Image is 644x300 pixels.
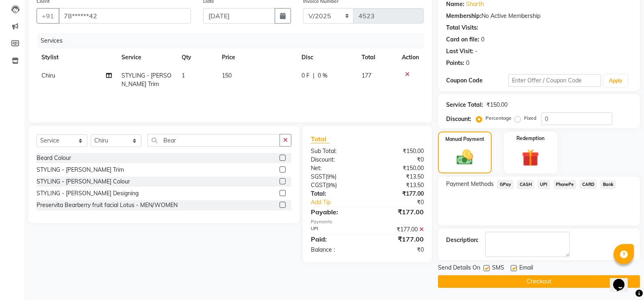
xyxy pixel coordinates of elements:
label: Manual Payment [445,136,484,143]
div: ( ) [305,181,367,190]
div: Services [37,33,430,48]
div: STYLING - [PERSON_NAME] Colour [37,177,130,186]
img: _cash.svg [451,148,478,167]
div: Coupon Code [446,76,508,85]
div: - [475,47,477,56]
button: Checkout [438,275,640,288]
div: Sub Total: [305,147,367,155]
div: ( ) [305,173,367,181]
img: _gift.svg [516,147,544,168]
span: CGST [311,181,326,189]
div: ₹150.00 [367,147,430,155]
div: ₹177.00 [367,207,430,217]
span: Total [311,135,330,143]
span: Payment Methods [446,180,494,188]
button: +91 [37,8,59,24]
div: Net: [305,164,367,173]
th: Stylist [37,48,117,67]
th: Qty [177,48,217,67]
span: GPay [497,180,514,189]
input: Search by Name/Mobile/Email/Code [59,8,191,24]
span: UPI [538,180,550,189]
div: Payments [311,218,424,225]
div: ₹150.00 [486,101,507,109]
span: Send Details On [438,263,480,274]
th: Service [117,48,177,67]
div: ₹0 [367,155,430,164]
div: STYLING - [PERSON_NAME] Designing [37,189,139,198]
span: 9% [327,182,335,188]
div: Service Total: [446,101,483,109]
div: ₹177.00 [367,225,430,234]
span: 177 [362,72,371,79]
div: Total: [305,190,367,198]
div: Discount: [305,155,367,164]
div: Last Visit: [446,47,473,56]
th: Disc [297,48,357,67]
div: Membership: [446,12,481,20]
div: ₹13.50 [367,181,430,190]
th: Total [357,48,397,67]
span: 1 [182,72,185,79]
input: Search or Scan [147,134,280,147]
span: 0 % [318,71,327,80]
span: 0 F [301,71,310,80]
div: ₹150.00 [367,164,430,173]
div: No Active Membership [446,12,632,20]
div: STYLING - [PERSON_NAME] Trim [37,166,124,174]
div: ₹0 [367,246,430,254]
div: Balance : [305,246,367,254]
div: Beard Colour [37,154,71,162]
span: STYLING - [PERSON_NAME] Trim [121,72,171,88]
div: Payable: [305,207,367,217]
div: 0 [466,59,469,67]
span: | [313,71,314,80]
span: CARD [579,180,597,189]
div: ₹0 [378,198,430,207]
div: Paid: [305,234,367,244]
iframe: chat widget [610,268,636,292]
span: 150 [222,72,232,79]
span: SMS [492,263,504,274]
span: 9% [327,173,335,180]
div: 0 [481,35,484,44]
div: Description: [446,236,479,244]
span: Email [519,263,533,274]
a: Add Tip [305,198,378,207]
label: Fixed [524,114,536,122]
div: Preservita Bearberry fruit facial Lotus - MEN/WOMEN [37,201,178,209]
div: ₹13.50 [367,173,430,181]
th: Action [397,48,424,67]
div: Total Visits: [446,24,478,32]
span: Bank [600,180,616,189]
th: Price [217,48,297,67]
div: Points: [446,59,464,67]
div: ₹177.00 [367,234,430,244]
div: UPI [305,225,367,234]
button: Apply [604,75,627,87]
label: Percentage [486,114,512,122]
label: Redemption [516,135,544,142]
span: SGST [311,173,325,180]
span: CASH [517,180,534,189]
div: Discount: [446,115,471,123]
span: PhonePe [553,180,577,189]
div: Card on file: [446,35,479,44]
span: Chiru [41,72,55,79]
input: Enter Offer / Coupon Code [508,74,601,87]
div: ₹177.00 [367,190,430,198]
